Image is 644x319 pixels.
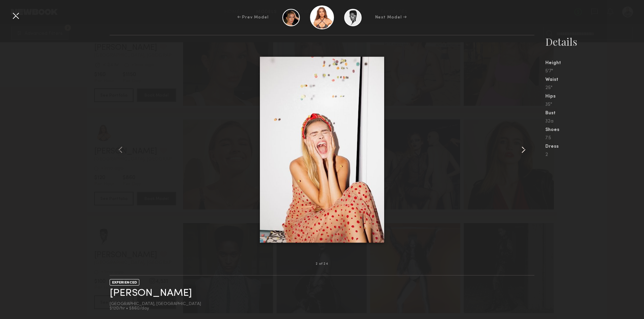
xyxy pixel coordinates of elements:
[545,111,644,116] div: Bust
[110,288,192,299] a: [PERSON_NAME]
[545,94,644,99] div: Hips
[545,128,644,132] div: Shoes
[545,61,644,66] div: Height
[375,14,407,20] div: Next Model →
[110,279,139,286] div: EXPERIENCED
[545,35,644,48] div: Details
[545,144,644,149] div: Dress
[316,262,328,266] div: 2 of 24
[545,136,644,141] div: 7.5
[545,69,644,74] div: 5'7"
[110,302,201,306] div: [GEOGRAPHIC_DATA], [GEOGRAPHIC_DATA]
[110,306,201,311] div: $120/hr • $860/day
[545,119,644,124] div: 32a
[545,86,644,90] div: 25"
[237,14,269,20] div: ← Prev Model
[545,153,644,157] div: 2
[545,77,644,82] div: Waist
[545,102,644,107] div: 35"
